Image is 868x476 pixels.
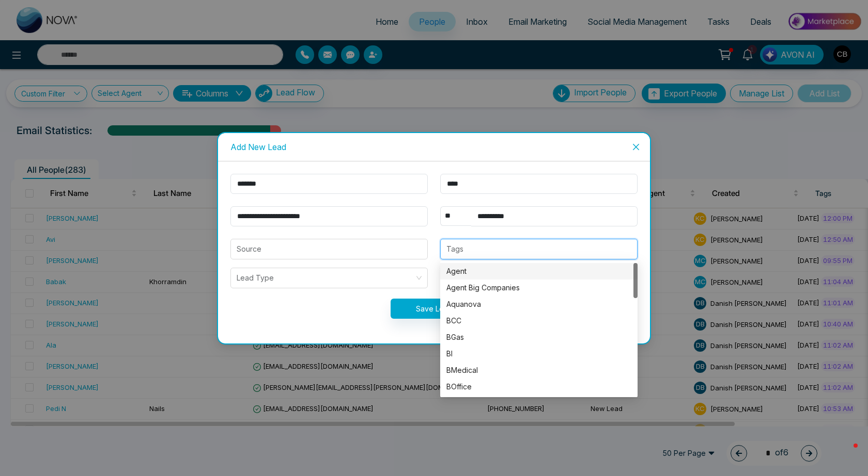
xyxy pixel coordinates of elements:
[440,313,638,329] div: BCC
[622,133,650,161] button: Close
[446,299,631,310] div: Aquanova
[446,282,631,293] div: Agent Big Companies
[440,379,638,395] div: BOffice
[440,346,638,362] div: BI
[632,143,640,151] span: close
[446,348,631,359] div: BI
[446,266,631,277] div: Agent
[440,280,638,296] div: Agent Big Companies
[440,296,638,313] div: Aquanova
[446,332,631,343] div: BGas
[440,362,638,379] div: BMedical
[446,381,631,392] div: BOffice
[440,329,638,346] div: BGas
[391,299,478,319] button: Save Lead
[833,441,858,466] iframe: Intercom live chat
[446,365,631,376] div: BMedical
[230,141,638,153] div: Add New Lead
[440,263,638,280] div: Agent
[446,315,631,326] div: BCC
